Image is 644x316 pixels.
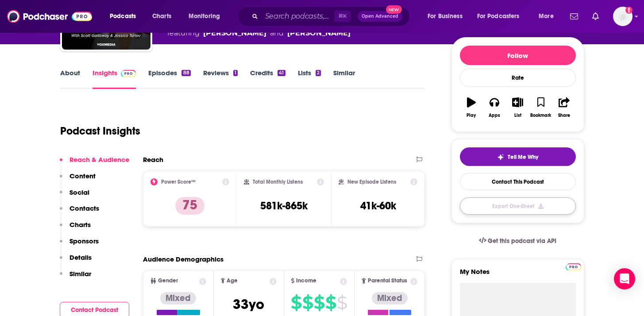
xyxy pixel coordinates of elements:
[360,199,396,212] h3: 41k-60k
[158,278,178,284] span: Gender
[227,278,238,284] span: Age
[314,296,324,310] span: $
[567,9,582,24] a: Show notifications dropdown
[471,9,532,23] button: open menu
[60,220,91,237] button: Charts
[460,197,576,215] button: Export One-Sheet
[161,179,196,185] h2: Power Score™
[69,204,99,212] p: Contacts
[372,292,408,304] div: Mixed
[69,270,91,278] p: Similar
[69,237,99,245] p: Sponsors
[60,155,129,172] button: Reach & Audience
[333,69,355,89] a: Similar
[589,9,602,24] a: Show notifications dropdown
[233,296,264,313] span: 33 yo
[532,9,565,23] button: open menu
[302,296,313,310] span: $
[514,113,521,118] div: List
[489,113,500,118] div: Apps
[337,296,347,310] span: $
[298,69,321,89] a: Lists2
[253,179,303,185] h2: Total Monthly Listens
[260,199,308,212] h3: 581k-865k
[613,7,632,26] button: Show profile menu
[362,14,398,19] span: Open Advanced
[148,69,190,89] a: Episodes88
[497,154,504,161] img: tell me why sparkle
[506,92,529,123] button: List
[291,296,301,310] span: $
[325,296,336,310] span: $
[552,92,575,123] button: Share
[530,113,551,118] div: Bookmark
[460,92,483,123] button: Play
[60,204,99,220] button: Contacts
[529,92,552,123] button: Bookmark
[467,113,476,118] div: Play
[428,10,463,23] span: For Business
[203,28,266,39] a: Jessica Tarlov
[189,10,220,23] span: Monitoring
[566,263,581,270] img: Podchaser Pro
[121,70,136,77] img: Podchaser Pro
[69,188,89,197] p: Social
[421,9,474,23] button: open menu
[358,11,402,22] button: Open AdvancedNew
[250,69,285,89] a: Credits41
[287,28,351,39] a: Scott Galloway
[347,179,396,185] h2: New Episode Listens
[483,92,506,123] button: Apps
[566,262,581,270] a: Pro website
[60,69,80,89] a: About
[558,113,570,118] div: Share
[613,7,632,26] span: Logged in as EC_2026
[152,10,171,23] span: Charts
[60,124,140,138] h1: Podcast Insights
[60,270,91,286] button: Similar
[60,253,92,270] button: Details
[233,70,238,76] div: 1
[625,7,632,14] svg: Add a profile image
[175,197,204,215] p: 75
[508,154,538,161] span: Tell Me Why
[270,28,284,39] span: and
[167,28,351,39] span: featuring
[69,172,96,180] p: Content
[460,267,576,283] label: My Notes
[104,9,147,23] button: open menu
[143,255,224,263] h2: Audience Demographics
[181,70,190,76] div: 88
[488,237,556,245] span: Get this podcast via API
[316,70,321,76] div: 2
[110,10,136,23] span: Podcasts
[334,11,351,22] span: ⌘ K
[460,147,576,166] button: tell me why sparkleTell Me Why
[477,10,520,23] span: For Podcasters
[182,9,231,23] button: open menu
[60,188,89,204] button: Social
[613,7,632,26] img: User Profile
[60,237,99,253] button: Sponsors
[143,155,163,164] h2: Reach
[296,278,316,284] span: Income
[60,172,96,188] button: Content
[7,8,92,25] img: Podchaser - Follow, Share and Rate Podcasts
[472,230,564,252] a: Get this podcast via API
[160,292,196,304] div: Mixed
[278,70,285,76] div: 41
[262,9,334,23] input: Search podcasts, credits, & more...
[368,278,407,284] span: Parental Status
[69,220,91,229] p: Charts
[203,69,238,89] a: Reviews1
[460,46,576,65] button: Follow
[93,69,136,89] a: InsightsPodchaser Pro
[386,5,402,14] span: New
[614,268,635,289] div: Open Intercom Messenger
[539,10,554,23] span: More
[69,155,129,164] p: Reach & Audience
[147,9,177,23] a: Charts
[246,6,418,27] div: Search podcasts, credits, & more...
[69,253,92,262] p: Details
